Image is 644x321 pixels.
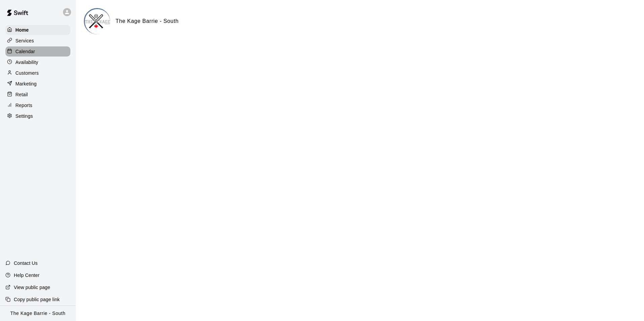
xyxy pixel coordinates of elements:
a: Retail [5,90,70,100]
p: Home [15,27,29,33]
a: Services [5,36,70,46]
p: Availability [15,59,38,66]
a: Marketing [5,79,70,89]
p: Help Center [14,272,39,279]
p: Calendar [15,48,35,55]
a: Home [5,25,70,35]
p: Reports [15,102,32,109]
p: Copy public page link [14,296,60,303]
p: The Kage Barrie - South [10,310,66,317]
p: View public page [14,284,50,291]
p: Contact Us [14,260,38,266]
a: Customers [5,68,70,78]
p: Settings [15,113,33,119]
a: Availability [5,57,70,67]
a: Calendar [5,46,70,57]
p: Marketing [15,80,37,87]
h6: The Kage Barrie - South [116,17,179,26]
a: Reports [5,100,70,110]
a: Settings [5,111,70,121]
p: Customers [15,70,39,76]
p: Retail [15,91,28,98]
p: Services [15,37,34,44]
img: The Kage Barrie - South logo [85,9,110,34]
